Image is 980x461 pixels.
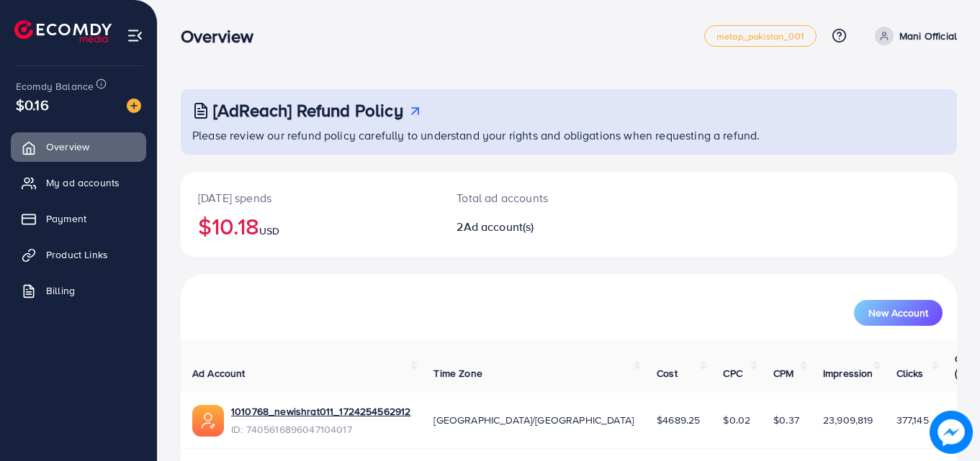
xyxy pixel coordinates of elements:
span: Overview [46,140,89,154]
img: menu [127,27,143,44]
h3: Overview [181,26,265,47]
a: Mani Official [869,27,957,45]
p: Please review our refund policy carefully to understand your rights and obligations when requesti... [192,127,948,144]
button: New Account [854,300,943,326]
span: CPM [773,366,794,380]
span: Clicks [896,366,924,380]
span: Billing [46,283,75,298]
span: ID: 7405616896047104017 [231,422,410,437]
a: Product Links [11,240,146,269]
h2: 2 [457,220,616,234]
a: My ad accounts [11,168,146,197]
p: Total ad accounts [457,189,616,206]
p: Mani Official [899,27,957,45]
a: Payment [11,204,146,233]
span: Product Links [46,247,108,262]
img: ic-ads-acc.e4c84228.svg [192,405,224,437]
h2: $10.18 [198,212,422,239]
span: Time Zone [433,366,482,380]
span: Impression [823,366,873,380]
span: USD [259,224,279,238]
span: 23,909,819 [823,413,873,427]
img: image [127,99,141,113]
span: Cost [657,366,678,380]
p: [DATE] spends [198,189,422,206]
span: CPC [723,366,742,380]
span: Payment [46,211,86,226]
span: Ad account(s) [464,219,534,234]
img: image [930,411,973,454]
span: CTR (%) [955,352,974,380]
span: My ad accounts [46,175,120,190]
span: $0.16 [16,94,49,115]
span: Ecomdy Balance [16,79,94,93]
a: 1010768_newishrat011_1724254562912 [231,404,410,419]
h3: [AdReach] Refund Policy [213,100,403,121]
span: Ad Account [192,366,246,380]
img: logo [14,20,112,42]
a: metap_pakistan_001 [704,25,817,47]
span: $0.02 [723,413,750,427]
span: $4689.25 [657,413,700,427]
span: $0.37 [773,413,799,427]
span: metap_pakistan_001 [716,32,804,41]
a: Overview [11,132,146,161]
span: [GEOGRAPHIC_DATA]/[GEOGRAPHIC_DATA] [433,413,634,427]
span: 377,145 [896,413,929,427]
a: Billing [11,276,146,305]
span: New Account [868,308,928,318]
